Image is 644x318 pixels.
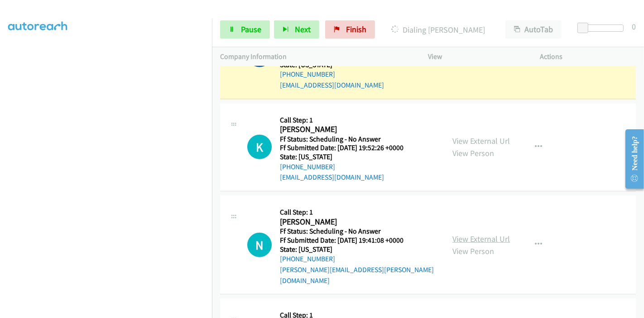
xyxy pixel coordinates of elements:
p: View [428,51,524,62]
button: Next [274,20,319,39]
a: View External Url [452,136,510,146]
button: AutoTab [505,20,562,39]
a: [PHONE_NUMBER] [280,70,335,78]
h5: Call Step: 1 [280,116,415,125]
div: 0 [632,20,636,33]
h2: [PERSON_NAME] [280,217,415,227]
h1: N [247,233,272,257]
p: Actions [540,51,636,62]
span: Pause [241,24,261,34]
h5: State: [US_STATE] [280,152,415,161]
a: [EMAIL_ADDRESS][DOMAIN_NAME] [280,81,384,89]
a: [PHONE_NUMBER] [280,254,335,263]
h5: Call Step: 1 [280,208,436,217]
a: [PHONE_NUMBER] [280,162,335,171]
a: View External Url [452,234,510,244]
div: The call is yet to be attempted [247,135,272,159]
p: Dialing [PERSON_NAME] [387,24,489,36]
h5: State: [US_STATE] [280,245,436,254]
h1: K [247,135,272,159]
h5: Ff Submitted Date: [DATE] 19:52:26 +0000 [280,143,415,152]
a: Pause [220,20,270,39]
a: View Person [452,148,494,158]
iframe: Resource Center [618,123,644,195]
div: The call is yet to be attempted [247,233,272,257]
span: Next [295,24,311,34]
a: [PERSON_NAME][EMAIL_ADDRESS][PERSON_NAME][DOMAIN_NAME] [280,265,434,285]
a: View Person [452,56,494,66]
a: Finish [325,20,375,39]
h5: Ff Submitted Date: [DATE] 19:41:08 +0000 [280,236,436,245]
a: [EMAIL_ADDRESS][DOMAIN_NAME] [280,173,384,181]
h5: Ff Status: Scheduling - No Answer [280,135,415,144]
h2: [PERSON_NAME] [280,124,415,135]
span: Finish [346,24,366,34]
h5: Ff Status: Scheduling - No Answer [280,227,436,236]
div: Delay between calls (in seconds) [582,24,624,32]
p: Company Information [220,51,412,62]
a: View Person [452,246,494,256]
